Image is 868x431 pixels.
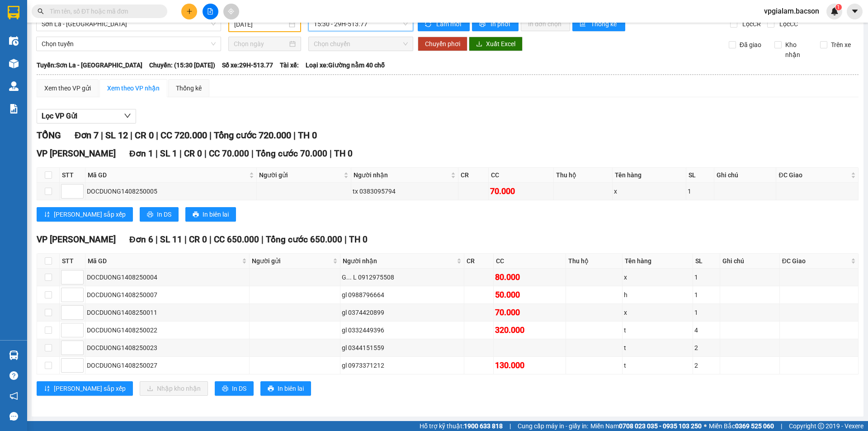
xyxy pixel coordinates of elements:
span: Mã GD [88,170,247,180]
span: In DS [157,209,171,219]
div: t [624,325,691,335]
th: SL [693,254,720,269]
button: downloadXuất Excel [469,37,523,51]
div: h [624,290,691,300]
span: Loại xe: Giường nằm 40 chỗ [306,60,385,70]
span: Tổng cước 720.000 [214,130,291,141]
span: TH 0 [298,130,317,141]
div: 1 [694,290,718,300]
span: Làm mới [436,19,462,29]
img: icon-new-feature [830,7,839,15]
div: DOCDUONG1408250023 [87,343,248,353]
span: | [781,421,782,431]
button: downloadNhập kho nhận [140,381,208,396]
span: Cung cấp máy in - giấy in: [518,421,588,431]
div: 1 [694,308,718,317]
span: copyright [818,423,824,429]
span: sync [425,21,433,28]
span: Thống kê [591,19,618,29]
span: Xuất Excel [486,39,515,49]
div: 320.000 [495,324,564,336]
span: printer [268,385,274,393]
span: | [204,148,207,159]
div: Xem theo VP gửi [44,83,91,93]
span: notification [9,392,18,400]
span: Tài xế: [280,60,299,70]
span: Chọn chuyến [314,37,408,51]
button: printerIn biên lai [185,207,236,222]
th: Tên hàng [623,254,693,269]
span: SL 12 [105,130,128,141]
span: message [9,412,18,421]
span: | [156,130,158,141]
span: printer [222,385,228,393]
span: | [101,130,103,141]
span: | [179,148,182,159]
span: Kho nhận [782,40,813,60]
span: Chuyến: (15:30 [DATE]) [149,60,215,70]
span: In biên lai [278,384,304,393]
div: DOCDUONG1408250022 [87,325,248,335]
span: | [209,130,212,141]
th: Ghi chú [714,168,776,183]
td: DOCDUONG1408250022 [85,322,250,339]
img: warehouse-icon [9,59,19,68]
div: 2 [694,343,718,353]
div: 70.000 [490,185,552,198]
input: 13/08/2025 [234,19,287,29]
span: Đơn 6 [129,234,153,245]
div: 70.000 [495,306,564,319]
div: 1 [694,272,718,282]
div: Thống kê [176,83,202,93]
div: x [624,272,691,282]
button: printerIn biên lai [260,381,311,396]
span: | [209,234,212,245]
span: | [251,148,254,159]
td: DOCDUONG1408250007 [85,286,250,304]
button: plus [181,4,197,19]
span: | [509,421,511,431]
span: CR 0 [135,130,154,141]
span: CR 0 [184,148,202,159]
span: Lọc CC [776,19,799,29]
span: | [156,234,158,245]
div: gl 0988796664 [342,290,462,300]
span: VP [PERSON_NAME] [37,234,116,245]
input: Tìm tên, số ĐT hoặc mã đơn [50,6,156,16]
th: Thu hộ [554,168,613,183]
span: In DS [232,384,246,393]
div: gl 0332449396 [342,325,462,335]
span: 1 [837,4,840,10]
span: | [156,148,158,159]
span: [PERSON_NAME] sắp xếp [54,384,126,393]
div: x [624,308,691,317]
span: printer [193,211,199,218]
span: CC 70.000 [209,148,249,159]
th: Ghi chú [720,254,780,269]
sup: 1 [835,4,842,10]
span: In phơi [491,19,511,29]
span: Trên xe [827,40,854,50]
span: | [261,234,264,245]
div: t [624,343,691,353]
td: DOCDUONG1408250023 [85,339,250,357]
th: SL [686,168,715,183]
button: Chuyển phơi [418,37,467,51]
span: Số xe: 29H-513.77 [222,60,273,70]
span: aim [228,8,234,14]
span: 15:30 - 29H-513.77 [314,17,408,31]
button: printerIn phơi [472,17,519,31]
img: solution-icon [9,104,19,114]
span: Người gửi [252,256,331,266]
span: download [476,41,482,48]
strong: 1900 633 818 [464,422,503,430]
td: DOCDUONG1408250004 [85,269,250,286]
span: In biên lai [203,209,229,219]
span: Hỗ trợ kỹ thuật: [420,421,503,431]
div: 4 [694,325,718,335]
button: caret-down [847,4,863,19]
span: SL 11 [160,234,182,245]
th: Tên hàng [613,168,686,183]
span: TỔNG [37,130,61,141]
span: Lọc CR [739,19,762,29]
